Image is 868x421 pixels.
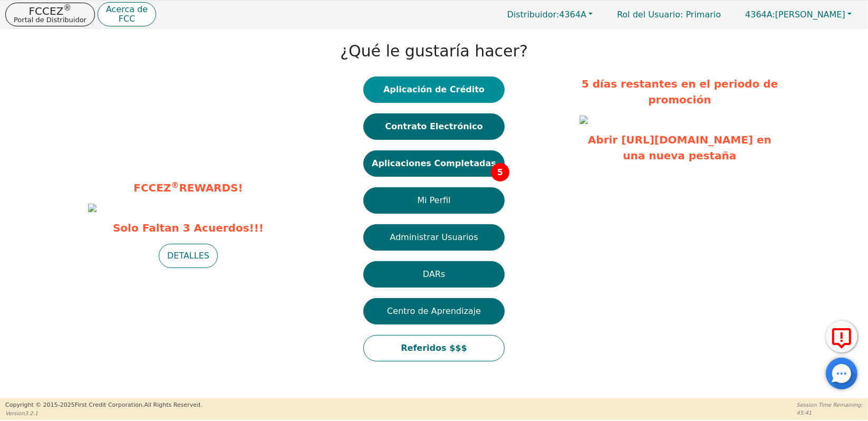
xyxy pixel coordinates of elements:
[363,335,505,361] button: Referidos $$$
[363,113,505,140] button: Contrato Electrónico
[144,401,202,408] span: All Rights Reserved.
[363,298,505,324] button: Centro de Aprendizaje
[588,133,771,162] a: Abrir [URL][DOMAIN_NAME] en una nueva pestaña
[159,244,218,268] button: DETALLES
[496,6,604,23] button: Distribuidor:4364A
[507,9,560,20] span: Distribuidor:
[88,220,288,236] span: Solo Faltan 3 Acuerdos!!!
[340,42,528,61] h1: ¿Qué le gustaría hacer?
[5,409,202,417] p: Version 3.2.1
[88,180,288,196] p: FCCEZ REWARDS!
[106,15,148,23] p: FCC
[363,76,505,103] button: Aplicación de Crédito
[88,204,97,212] img: 437099b2-c53f-4372-8c0d-e11f85effa90
[606,4,731,25] p: Primario
[14,6,86,16] p: FCCEZ
[363,150,505,177] button: Aplicaciones Completadas5
[580,116,588,124] img: e72210e6-fb21-4d89-bb5f-12934577a623
[507,9,586,20] span: 4364A
[98,2,156,27] button: Acerca deFCC
[580,76,780,108] p: 5 días restantes en el periodo de promoción
[171,180,179,190] sup: ®
[14,16,86,23] p: Portal de Distribuidor
[745,9,775,20] span: 4364A:
[826,321,857,352] button: Reportar Error a FCC
[63,3,71,13] sup: ®
[363,261,505,288] button: DARs
[5,3,95,26] button: FCCEZ®Portal de Distribuidor
[797,401,863,409] p: Session Time Remaining:
[745,9,845,20] span: [PERSON_NAME]
[5,401,202,410] p: Copyright © 2015- 2025 First Credit Corporation.
[797,409,863,417] p: 45:41
[363,224,505,251] button: Administrar Usuarios
[734,6,863,23] button: 4364A:[PERSON_NAME]
[106,5,148,14] p: Acerca de
[606,4,731,25] a: Rol del Usuario: Primario
[491,163,509,181] span: 5
[617,9,683,20] span: Rol del Usuario :
[363,187,505,214] button: Mi Perfil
